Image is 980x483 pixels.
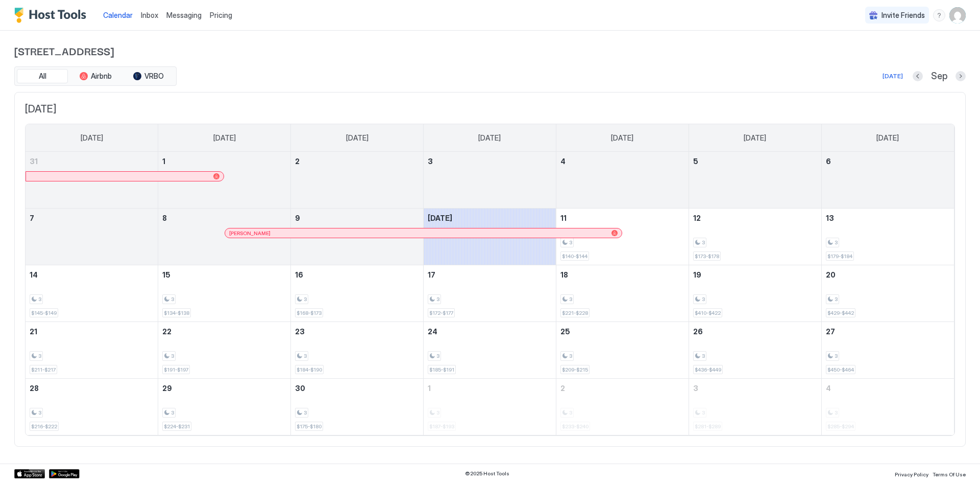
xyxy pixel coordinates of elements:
[689,265,821,284] a: September 19, 2025
[158,379,291,435] td: September 29, 2025
[695,310,721,316] span: $410-$422
[14,66,177,86] div: tab-group
[689,265,821,322] td: September 19, 2025
[14,469,45,478] a: App Store
[26,265,158,284] a: September 14, 2025
[158,152,291,209] td: September 1, 2025
[695,253,719,260] span: $173-$178
[733,124,776,152] a: Friday
[933,471,966,477] span: Terms Of Use
[556,209,689,227] a: September 11, 2025
[123,69,174,83] button: VRBO
[428,327,437,336] span: 24
[556,322,689,379] td: September 25, 2025
[291,379,424,435] td: September 30, 2025
[30,384,39,393] span: 28
[702,353,705,359] span: 3
[171,353,174,359] span: 3
[26,152,158,171] a: August 31, 2025
[291,209,423,227] a: September 9, 2025
[556,265,689,322] td: September 18, 2025
[821,209,954,265] td: September 13, 2025
[955,71,966,81] button: Next month
[295,214,300,222] span: 9
[693,270,701,279] span: 19
[17,69,68,83] button: All
[556,152,689,171] a: September 4, 2025
[297,366,322,373] span: $184-$190
[171,409,174,416] span: 3
[158,379,290,398] a: September 29, 2025
[141,11,158,19] span: Inbox
[693,214,701,222] span: 12
[562,366,588,373] span: $209-$215
[465,470,509,477] span: © 2025 Host Tools
[171,296,174,303] span: 3
[424,265,556,284] a: September 17, 2025
[158,209,291,265] td: September 8, 2025
[304,409,307,416] span: 3
[556,209,689,265] td: September 11, 2025
[424,322,556,379] td: September 24, 2025
[291,265,424,322] td: September 16, 2025
[70,124,113,152] a: Sunday
[31,423,57,430] span: $216-$222
[428,214,452,222] span: [DATE]
[560,214,567,222] span: 11
[821,265,954,322] td: September 20, 2025
[166,10,202,20] a: Messaging
[203,124,246,152] a: Monday
[26,209,158,227] a: September 7, 2025
[569,353,572,359] span: 3
[601,124,644,152] a: Thursday
[158,152,290,171] a: September 1, 2025
[436,353,439,359] span: 3
[556,265,689,284] a: September 18, 2025
[826,157,831,166] span: 6
[26,379,158,435] td: September 28, 2025
[883,72,903,81] div: [DATE]
[881,11,925,20] span: Invite Friends
[822,265,954,284] a: September 20, 2025
[693,384,698,393] span: 3
[556,152,689,209] td: September 4, 2025
[821,322,954,379] td: September 27, 2025
[835,239,838,246] span: 3
[295,157,300,166] span: 2
[429,310,453,316] span: $172-$177
[162,270,170,279] span: 15
[26,209,158,265] td: September 7, 2025
[158,322,290,341] a: September 22, 2025
[866,124,909,152] a: Saturday
[14,8,91,23] div: Host Tools Logo
[26,322,158,341] a: September 21, 2025
[210,11,232,20] span: Pricing
[26,152,158,209] td: August 31, 2025
[336,124,379,152] a: Tuesday
[689,152,821,171] a: September 5, 2025
[562,253,587,260] span: $140-$144
[30,214,34,222] span: 7
[689,322,821,341] a: September 26, 2025
[556,322,689,341] a: September 25, 2025
[569,239,572,246] span: 3
[291,209,424,265] td: September 9, 2025
[881,70,904,82] button: [DATE]
[436,296,439,303] span: 3
[556,379,689,435] td: October 2, 2025
[693,157,698,166] span: 5
[103,10,133,20] a: Calendar
[295,270,303,279] span: 16
[291,322,424,379] td: September 23, 2025
[162,384,172,393] span: 29
[835,353,838,359] span: 3
[744,133,766,143] span: [DATE]
[560,157,566,166] span: 4
[821,152,954,209] td: September 6, 2025
[49,469,80,478] a: Google Play Store
[81,133,103,143] span: [DATE]
[158,265,291,322] td: September 15, 2025
[295,384,305,393] span: 30
[611,133,633,143] span: [DATE]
